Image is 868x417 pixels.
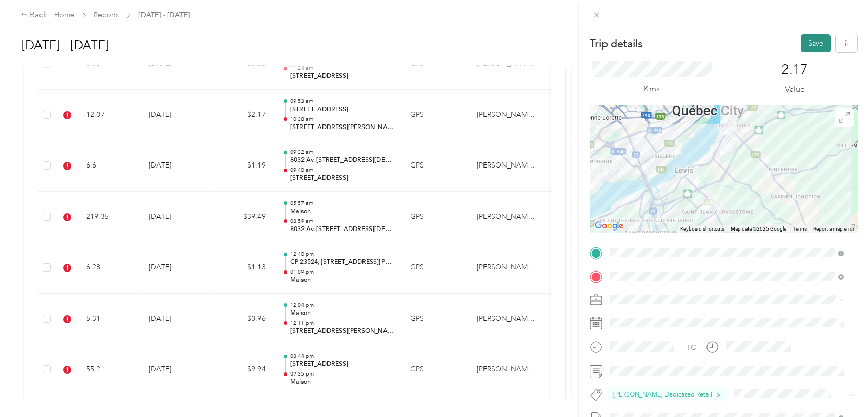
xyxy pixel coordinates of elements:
a: Report a map error [813,226,854,232]
iframe: Everlance-gr Chat Button Frame [811,360,868,417]
span: Map data ©2025 Google [731,226,786,232]
a: Terms (opens in new tab) [793,226,807,232]
span: [PERSON_NAME] Dedicated Retail [613,390,712,399]
button: [PERSON_NAME] Dedicated Retail [606,388,729,401]
div: TO [687,342,697,353]
a: Open this area in Google Maps (opens a new window) [592,219,626,233]
img: Google [592,219,626,233]
p: Value [785,83,805,96]
p: Kms [644,82,660,95]
p: 2.17 [781,61,808,78]
p: Trip details [590,36,642,51]
button: Keyboard shortcuts [680,225,724,233]
button: Save [801,34,831,52]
